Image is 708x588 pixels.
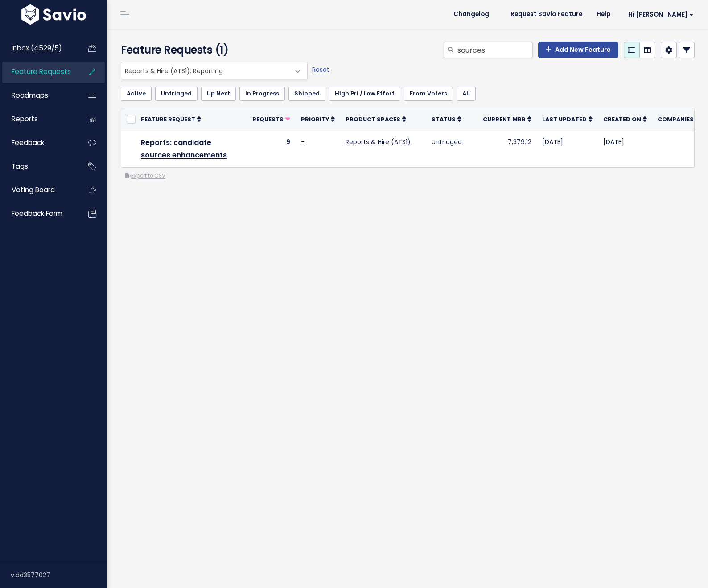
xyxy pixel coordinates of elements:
a: From Voters [404,87,453,101]
a: In Progress [239,87,285,101]
td: [DATE] [537,131,598,167]
span: Product Spaces [346,116,400,123]
span: Feature Requests [12,67,71,76]
img: logo-white.9d6f32f41409.svg [19,4,88,25]
a: Active [121,87,152,101]
td: 7,379.12 [477,131,537,167]
a: High Pri / Low Effort [329,87,400,101]
h4: Feature Requests (1) [121,42,303,58]
a: Tags [2,156,74,177]
a: - [301,137,305,146]
a: Up Next [201,87,236,101]
td: [DATE] [598,131,652,167]
a: Reports & Hire (ATS1) [346,137,411,146]
span: Priority [301,116,329,123]
a: Add New Feature [538,42,618,58]
a: Current MRR [483,115,531,124]
span: Roadmaps [12,91,48,100]
a: Reports [2,109,74,129]
span: Requests [252,116,284,123]
a: Hi [PERSON_NAME] [617,8,701,21]
a: Export to CSV [125,172,165,179]
a: Inbox (4529/5) [2,38,74,58]
a: Companies [658,115,700,124]
a: Created On [603,115,647,124]
a: Product Spaces [346,115,406,124]
a: Shipped [288,87,325,101]
a: Untriaged [155,87,198,101]
td: 9 [652,131,705,167]
span: Created On [603,116,641,123]
a: Feature Requests [2,62,74,82]
a: Feedback [2,133,74,153]
a: Roadmaps [2,85,74,106]
a: Reports: candidate sources enhancements [141,137,227,161]
span: Last Updated [542,116,587,123]
a: Status [432,115,461,124]
input: Search features... [457,42,533,58]
span: Companies [658,116,694,123]
td: 9 [247,131,296,167]
span: Reports & Hire (ATS1): Reporting [121,62,289,79]
span: Tags [12,161,28,171]
span: Voting Board [12,185,55,195]
a: Requests [252,115,290,124]
span: Inbox (4529/5) [12,43,62,53]
span: Changelog [453,11,489,17]
span: Current MRR [483,116,526,123]
a: Voting Board [2,180,74,200]
span: Reports [12,114,38,124]
a: Priority [301,115,335,124]
a: Feature Request [141,115,201,124]
span: Reports & Hire (ATS1): Reporting [121,62,308,79]
a: Reset [312,65,329,74]
span: Hi [PERSON_NAME] [628,11,694,18]
a: All [457,87,476,101]
a: Last Updated [542,115,593,124]
a: Feedback form [2,203,74,224]
span: Status [432,116,456,123]
ul: Filter feature requests [121,87,695,101]
span: Feature Request [141,116,195,123]
span: Feedback form [12,209,62,218]
a: Help [589,8,617,21]
div: v.dd3577027 [11,563,107,587]
a: Request Savio Feature [503,8,589,21]
a: Untriaged [432,137,462,146]
span: Feedback [12,138,44,147]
